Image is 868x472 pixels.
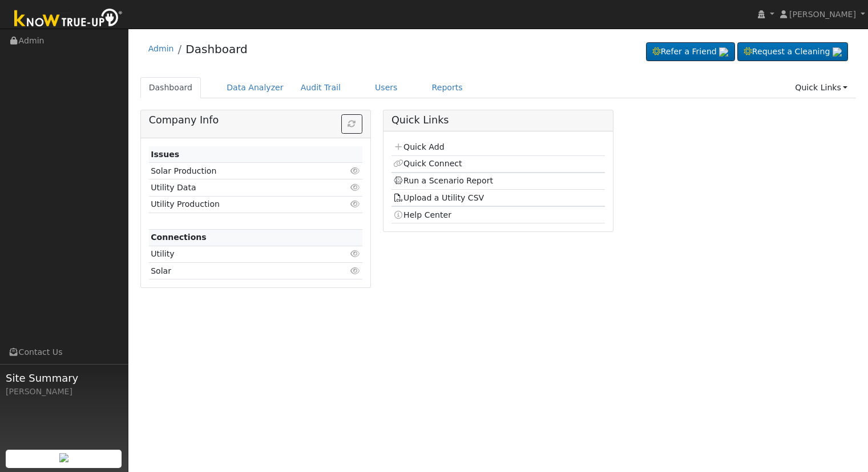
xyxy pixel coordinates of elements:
h5: Quick Links [391,114,605,126]
td: Solar [149,263,328,279]
a: Quick Links [786,77,856,98]
a: Dashboard [140,77,201,98]
td: Solar Production [149,163,328,179]
a: Run a Scenario Report [393,176,493,185]
a: Data Analyzer [218,77,292,98]
i: Click to view [350,250,361,258]
span: [PERSON_NAME] [789,10,856,19]
strong: Connections [151,233,207,242]
a: Audit Trail [292,77,349,98]
a: Admin [148,44,174,53]
img: retrieve [719,47,728,57]
img: retrieve [59,453,68,462]
a: Quick Connect [393,159,462,168]
strong: Issues [151,150,179,159]
i: Click to view [350,183,361,191]
a: Users [366,77,406,98]
a: Request a Cleaning [737,42,848,62]
i: Click to view [350,267,361,275]
i: Click to view [350,200,361,208]
a: Upload a Utility CSV [393,193,484,202]
i: Click to view [350,167,361,175]
img: retrieve [833,47,842,57]
span: Site Summary [6,370,122,386]
a: Help Center [393,210,451,219]
img: Know True-Up [9,6,128,32]
a: Quick Add [393,142,444,151]
td: Utility Production [149,196,328,213]
a: Dashboard [185,42,248,56]
div: [PERSON_NAME] [6,386,122,398]
td: Utility [149,246,328,262]
a: Reports [423,77,471,98]
h5: Company Info [149,114,362,126]
a: Refer a Friend [646,42,735,62]
td: Utility Data [149,179,328,196]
